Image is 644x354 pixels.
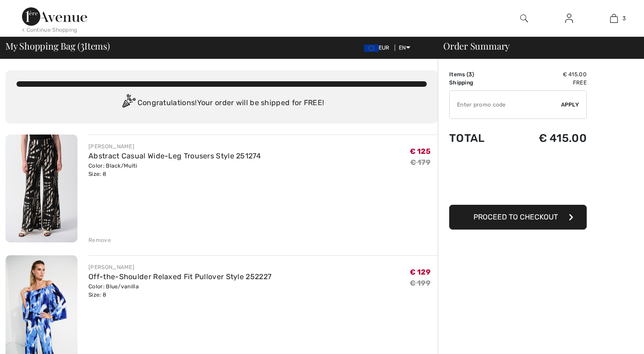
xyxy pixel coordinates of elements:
td: Items ( ) [449,70,507,79]
iframe: PayPal [449,154,587,202]
a: Abstract Casual Wide-Leg Trousers Style 251274 [88,152,261,160]
td: Shipping [449,79,507,87]
span: 3 [622,14,626,22]
span: EN [399,45,410,51]
div: < Continue Shopping [22,26,77,34]
span: € 125 [410,147,431,156]
input: Promo code [450,91,561,118]
a: 3 [592,13,636,24]
img: Euro [364,45,379,52]
img: 1ère Avenue [22,7,87,26]
div: [PERSON_NAME] [88,142,261,151]
div: Color: Blue/vanilla Size: 8 [88,282,271,299]
img: My Bag [610,13,618,24]
span: € 129 [410,268,431,276]
span: Apply [561,101,579,109]
div: Order Summary [432,41,638,51]
div: Congratulations! Your order will be shipped for FREE! [17,94,427,112]
img: search the website [520,13,528,24]
s: € 199 [410,279,431,287]
span: My Shopping Bag ( Items) [6,41,110,51]
a: Off-the-Shoulder Relaxed Fit Pullover Style 252227 [88,272,271,281]
img: Abstract Casual Wide-Leg Trousers Style 251274 [6,135,77,242]
s: € 179 [410,158,431,167]
span: 3 [468,71,472,78]
td: € 415.00 [507,123,587,154]
span: Proceed to Checkout [473,213,558,221]
img: Congratulation2.svg [119,94,138,112]
div: [PERSON_NAME] [88,263,271,271]
td: € 415.00 [507,70,587,79]
img: My Info [565,13,573,24]
span: EUR [364,45,393,51]
div: Remove [88,236,111,244]
td: Free [507,79,587,87]
td: Total [449,123,507,154]
span: 3 [80,39,84,51]
div: Color: Black/Multi Size: 8 [88,162,261,178]
button: Proceed to Checkout [449,205,587,230]
a: Sign In [558,13,580,24]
